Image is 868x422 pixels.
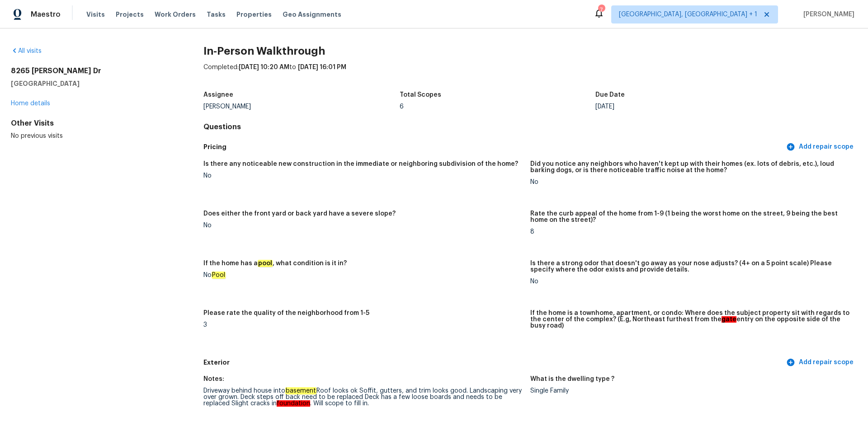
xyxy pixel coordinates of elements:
span: Maestro [31,10,61,19]
h5: Did you notice any neighbors who haven't kept up with their homes (ex. lots of debris, etc.), lou... [530,161,850,173]
span: Visits [86,10,105,19]
h2: 8265 [PERSON_NAME] Dr [11,66,175,75]
div: Driveway behind house into Roof looks ok Soffit, gutters, and trim looks good. Landscaping very o... [203,388,523,407]
span: [PERSON_NAME] [800,10,854,19]
h5: Rate the curb appeal of the home from 1-9 (1 being the worst home on the street, 9 being the best... [530,211,850,223]
span: Tasks [207,11,226,18]
span: [DATE] 10:20 AM [239,64,289,70]
h4: Questions [203,122,857,131]
span: Add repair scope [788,141,854,153]
h5: Exterior [203,358,784,367]
span: Properties [236,10,272,19]
div: 8 [530,229,850,235]
div: [PERSON_NAME] [203,103,400,110]
div: 6 [400,103,596,110]
span: [GEOGRAPHIC_DATA], [GEOGRAPHIC_DATA] + 1 [619,10,757,19]
div: No [203,173,523,179]
a: All visits [11,48,42,54]
h5: Assignee [203,92,233,98]
span: No previous visits [11,133,63,139]
span: Work Orders [155,10,196,19]
span: Geo Assignments [283,10,341,19]
button: Add repair scope [784,139,857,155]
span: Projects [116,10,144,19]
div: Single Family [530,388,850,394]
div: [DATE] [595,103,792,110]
div: No [530,179,850,185]
h5: Total Scopes [400,92,441,98]
div: No [530,278,850,285]
em: basement [285,387,316,394]
h5: If the home has a , what condition is it in? [203,260,347,267]
div: No [203,272,523,278]
h5: Notes: [203,376,224,382]
h5: Is there a strong odor that doesn't go away as your nose adjusts? (4+ on a 5 point scale) Please ... [530,260,850,273]
h5: If the home is a townhome, apartment, or condo: Where does the subject property sit with regards ... [530,310,850,329]
em: foundation [277,400,310,407]
div: 7 [598,5,604,14]
h2: In-Person Walkthrough [203,47,857,56]
span: Add repair scope [788,357,854,368]
h5: Please rate the quality of the neighborhood from 1-5 [203,310,369,316]
span: [DATE] 16:01 PM [298,64,346,70]
h5: What is the dwelling type ? [530,376,614,382]
em: pool [258,260,273,267]
em: gate [722,316,736,323]
button: Add repair scope [784,354,857,371]
h5: Is there any noticeable new construction in the immediate or neighboring subdivision of the home? [203,161,518,167]
div: No [203,222,523,229]
div: Completed: to [203,63,857,86]
h5: Due Date [595,92,625,98]
em: Pool [212,272,226,279]
a: Home details [11,100,50,107]
div: 3 [203,322,523,328]
div: Other Visits [11,119,175,128]
h5: [GEOGRAPHIC_DATA] [11,79,175,88]
h5: Does either the front yard or back yard have a severe slope? [203,211,396,217]
h5: Pricing [203,142,784,152]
